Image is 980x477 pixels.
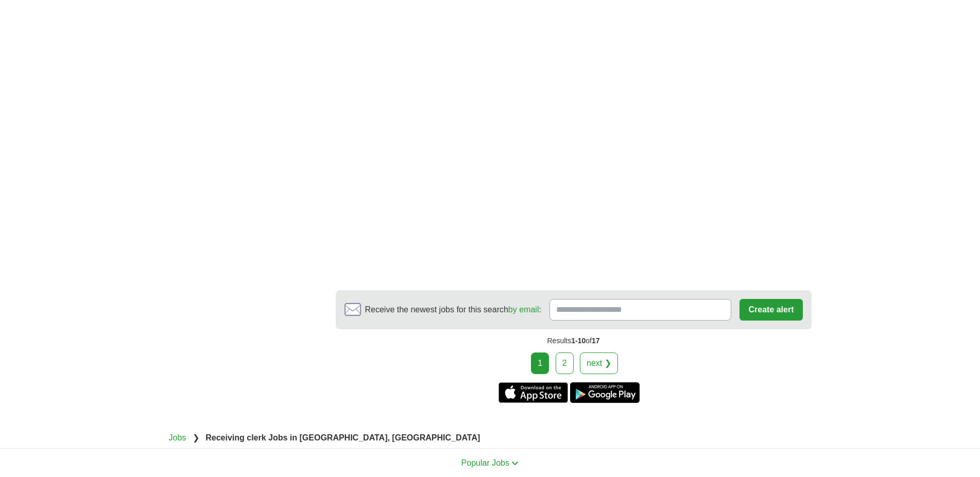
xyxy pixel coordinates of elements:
[498,382,568,403] a: Get the iPhone app
[556,352,574,374] a: 2
[461,458,509,467] span: Popular Jobs
[193,433,199,442] span: ❯
[740,299,802,321] button: Create alert
[205,433,480,442] strong: Receiving clerk Jobs in [GEOGRAPHIC_DATA], [GEOGRAPHIC_DATA]
[768,10,970,151] iframe: Sign in with Google Dialog
[570,382,640,403] a: Get the Android app
[336,329,812,352] div: Results of
[508,305,539,314] a: by email
[580,352,618,374] a: next ❯
[571,337,586,345] span: 1-10
[365,304,541,316] span: Receive the newest jobs for this search :
[531,352,549,374] div: 1
[169,433,186,442] a: Jobs
[511,461,519,466] img: toggle icon
[592,337,600,345] span: 17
